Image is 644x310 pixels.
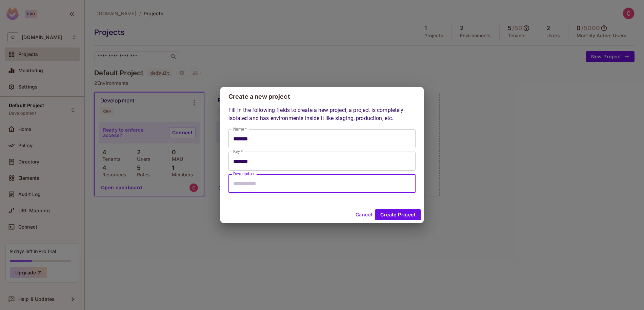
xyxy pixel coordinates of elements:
h2: Create a new project [220,87,424,106]
button: Cancel [353,209,375,220]
label: Name * [233,126,247,132]
label: Key * [233,149,243,154]
div: Fill in the following fields to create a new project, a project is completely isolated and has en... [228,106,416,193]
button: Create Project [375,209,421,220]
label: Description [233,171,254,177]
